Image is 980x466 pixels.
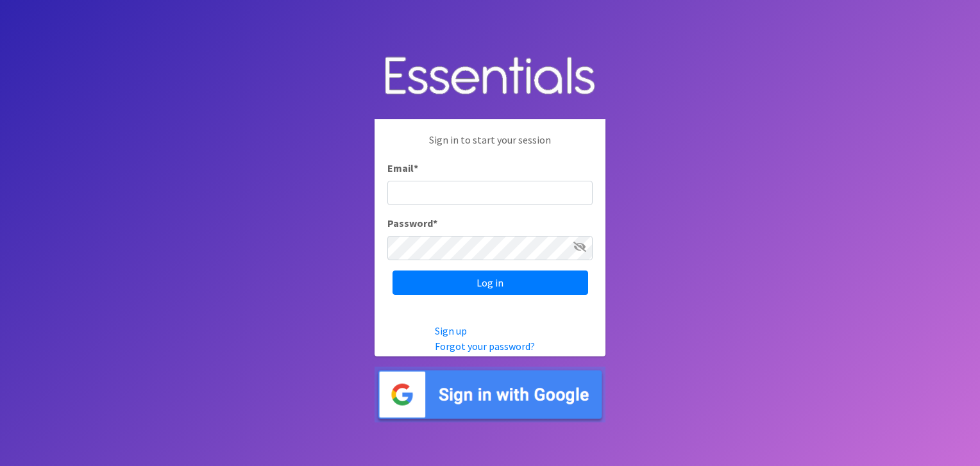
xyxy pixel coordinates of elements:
abbr: required [433,217,437,229]
p: Sign in to start your session [387,132,593,160]
abbr: required [414,162,418,174]
img: Human Essentials [375,44,605,110]
img: Sign in with Google [375,367,605,422]
a: Forgot your password? [435,340,535,353]
input: Log in [393,270,588,295]
label: Password [387,215,437,231]
a: Sign up [435,324,467,337]
label: Email [387,160,418,176]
